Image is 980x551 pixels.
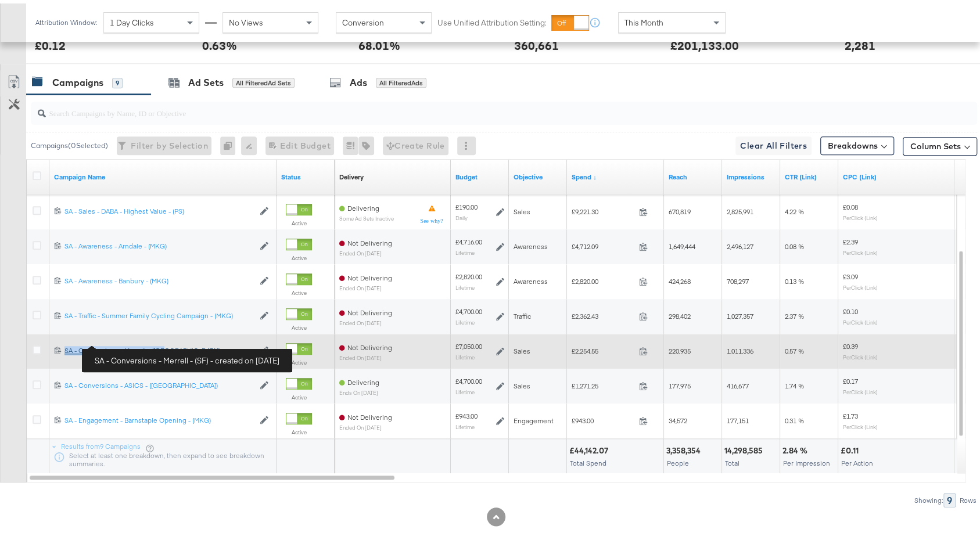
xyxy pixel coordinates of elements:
[339,169,364,178] a: Reflects the ability of your Ad Campaign to achieve delivery based on ad states, schedule and bud...
[347,340,392,348] span: Not Delivering
[572,343,634,352] span: £2,254.55
[455,199,478,208] div: £190.00
[347,270,392,279] span: Not Delivering
[572,169,659,178] a: The total amount spent to date.
[724,442,766,453] div: 14,298,585
[785,204,804,213] span: 4.22 %
[782,442,811,453] div: 2.84 %
[514,34,559,51] div: 360,661
[845,34,875,51] div: 2,281
[455,211,468,218] sub: Daily
[843,408,858,417] span: £1.73
[455,315,475,322] sub: Lifetime
[624,14,663,24] span: This Month
[735,133,812,152] button: Clear All Filters
[669,169,717,178] a: The number of people your ad was served to.
[339,421,392,427] sub: ended on [DATE]
[112,74,123,85] div: 9
[572,204,634,213] span: £9,221.30
[843,373,858,382] span: £0.17
[572,378,634,387] span: £1,271.25
[843,234,858,243] span: £2.39
[943,489,956,504] div: 9
[358,34,400,51] div: 68.01%
[347,305,392,314] span: Not Delivering
[339,386,379,392] sub: ends on [DATE]
[64,273,254,283] a: SA - Awareness - Banbury - (MKG)
[843,246,878,253] sub: Per Click (Link)
[785,308,804,317] span: 2.37 %
[232,74,295,85] div: All Filtered Ad Sets
[514,273,548,282] span: Awareness
[670,34,738,51] div: £201,133.00
[220,133,241,152] div: 0
[52,73,103,86] div: Campaigns
[455,408,478,417] div: £943.00
[455,338,482,348] div: £7,050.00
[572,239,634,247] span: £4,712.09
[572,413,634,422] span: £943.00
[286,251,312,258] label: Active
[727,204,753,213] span: 2,825,991
[347,200,379,209] span: Delivering
[740,135,807,150] span: Clear All Filters
[64,238,254,247] div: SA - Awareness - Arndale - (MKG)
[455,234,482,243] div: £4,716.00
[572,308,634,317] span: £2,362.43
[347,374,379,383] span: Delivering
[286,320,312,328] label: Active
[843,350,878,357] sub: Per Click (Link)
[514,343,530,352] span: Sales
[727,343,753,352] span: 1,011,336
[669,204,691,213] span: 670,819
[286,286,312,293] label: Active
[229,14,263,24] span: No Views
[843,420,878,427] sub: Per Click (Link)
[31,137,108,147] div: Campaigns ( 0 Selected)
[785,273,804,282] span: 0.13 %
[914,493,943,501] div: Showing:
[666,442,704,453] div: 3,358,354
[455,169,504,178] a: The maximum amount you're willing to spend on your ads, on average each day or over the lifetime ...
[725,455,740,464] span: Total
[569,442,612,453] div: £44,142.07
[286,425,312,433] label: Active
[843,315,878,322] sub: Per Click (Link)
[820,133,894,152] button: Breakdowns
[843,385,878,392] sub: Per Click (Link)
[514,204,530,213] span: Sales
[514,413,554,422] span: Engagement
[455,304,482,313] div: £4,700.00
[669,378,691,387] span: 177,975
[727,378,749,387] span: 416,677
[667,455,689,464] span: People
[281,169,330,178] a: Shows the current state of your Ad Campaign.
[286,390,312,398] label: Active
[514,378,530,387] span: Sales
[455,373,482,383] div: £4,700.00
[785,169,834,178] a: The number of clicks received on a link in your ad divided by the number of impressions.
[64,343,254,352] a: SA - Conversions - Merrell - ([GEOGRAPHIC_DATA])
[785,239,804,247] span: 0.08 %
[669,413,687,422] span: 34,572
[843,169,950,178] a: The average cost for each link click you've received from your ad.
[64,377,254,387] div: SA - Conversions - ASICS - ([GEOGRAPHIC_DATA])
[841,442,862,453] div: £0.11
[46,93,891,116] input: Search Campaigns by Name, ID or Objective
[783,455,830,464] span: Per Impression
[64,203,254,213] a: SA - Sales - DABA - Highest Value - (PS)
[843,199,858,208] span: £0.08
[843,280,878,287] sub: Per Click (Link)
[727,413,749,422] span: 177,151
[35,15,98,23] div: Attribution Window:
[64,412,254,422] div: SA - Engagement - Barnstaple Opening - (MKG)
[286,216,312,224] label: Active
[110,14,154,24] span: 1 Day Clicks
[455,385,475,392] sub: Lifetime
[669,273,691,282] span: 424,268
[785,378,804,387] span: 1.74 %
[64,308,254,318] a: SA - Traffic - Summer Family Cycling Campaign - (MKG)
[959,493,977,501] div: Rows
[785,413,804,422] span: 0.31 %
